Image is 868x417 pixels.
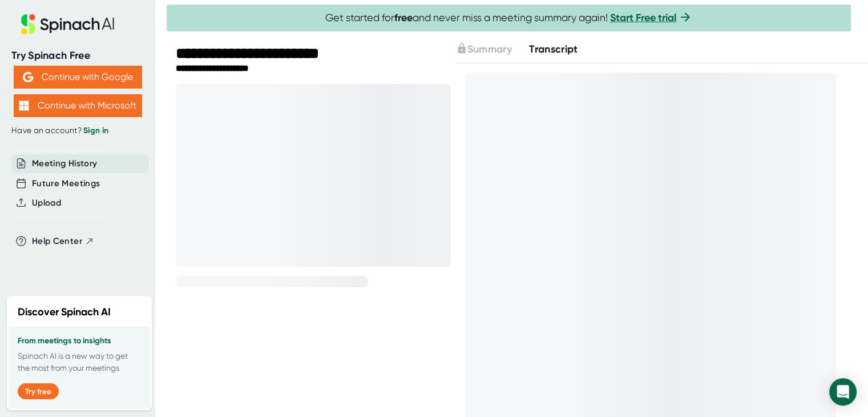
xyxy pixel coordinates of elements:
[610,11,676,24] a: Start Free trial
[467,43,512,55] span: Summary
[325,11,692,25] span: Get started for and never miss a meeting summary again!
[32,177,100,190] button: Future Meetings
[18,304,111,320] h2: Discover Spinach AI
[32,235,82,248] span: Help Center
[456,42,512,57] button: Summary
[14,94,142,117] button: Continue with Microsoft
[18,383,59,399] button: Try free
[18,350,141,374] p: Spinach AI is a new way to get the most from your meetings
[11,49,144,62] div: Try Spinach Free
[23,72,33,82] img: Aehbyd4JwY73AAAAAElFTkSuQmCC
[829,378,857,406] div: Open Intercom Messenger
[394,11,413,24] b: free
[83,126,108,135] a: Sign in
[529,42,578,57] button: Transcript
[11,126,144,136] div: Have an account?
[14,66,142,89] button: Continue with Google
[529,43,578,55] span: Transcript
[18,336,141,346] h3: From meetings to insights
[32,197,61,210] button: Upload
[32,157,97,170] button: Meeting History
[32,235,94,248] button: Help Center
[456,42,529,57] div: Upgrade to access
